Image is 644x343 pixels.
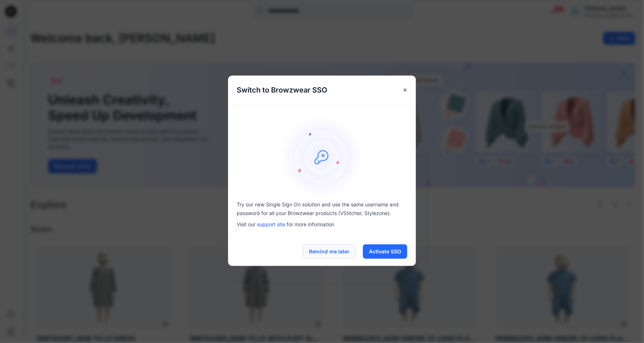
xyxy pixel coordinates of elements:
button: Remind me later [303,244,356,259]
button: Close [399,83,412,97]
a: support site [257,221,285,227]
button: Activate SSO [363,244,407,259]
p: Visit our for more information [237,220,407,228]
p: Try our new Single Sign On solution and use the same username and password for all your Browzwear... [237,200,407,218]
img: onboarding-sz2.46497b1a466840e1406823e529e1e164.svg [279,113,365,200]
h5: Switch to Browzwear SSO [228,76,336,104]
